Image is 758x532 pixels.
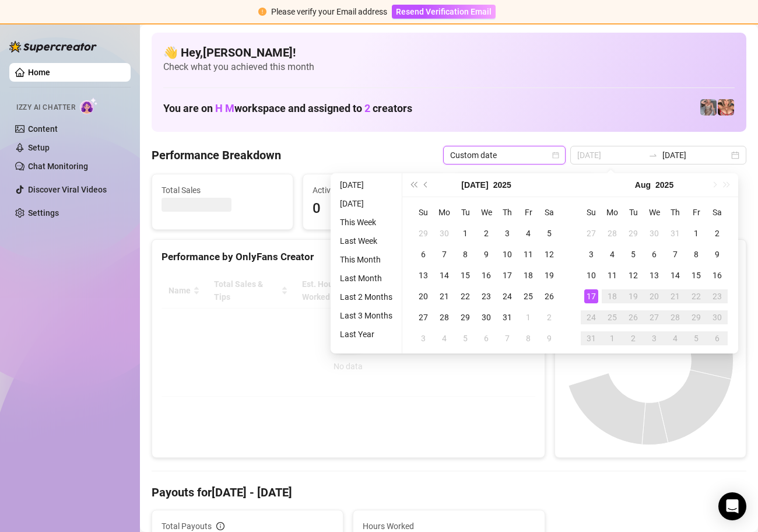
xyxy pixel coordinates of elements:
td: 2025-07-11 [518,244,539,265]
td: 2025-08-17 [581,286,602,307]
div: 7 [437,247,451,261]
td: 2025-08-13 [644,265,665,286]
div: 11 [605,268,619,282]
div: 1 [458,226,472,240]
span: Resend Verification Email [396,7,492,16]
div: 30 [710,310,724,324]
td: 2025-09-02 [623,328,644,349]
th: Tu [455,202,476,223]
td: 2025-09-01 [602,328,623,349]
div: 1 [521,310,535,324]
td: 2025-08-07 [497,328,518,349]
div: 6 [479,331,493,345]
span: 0 [313,198,434,220]
span: info-circle [216,522,224,530]
button: Choose a month [461,173,488,197]
td: 2025-08-21 [665,286,686,307]
div: 8 [458,247,472,261]
div: 13 [416,268,430,282]
td: 2025-07-10 [497,244,518,265]
span: Check what you achieved this month [163,61,735,73]
div: 31 [584,331,598,345]
div: 26 [542,289,556,303]
div: 4 [521,226,535,240]
td: 2025-08-09 [539,328,560,349]
span: Custom date [450,146,559,164]
span: 2 [364,102,370,114]
td: 2025-08-16 [707,265,728,286]
div: 28 [437,310,451,324]
div: 10 [584,268,598,282]
td: 2025-07-05 [539,223,560,244]
li: This Month [335,253,397,267]
td: 2025-08-27 [644,307,665,328]
div: 11 [521,247,535,261]
li: Last 3 Months [335,309,397,323]
a: Home [28,68,50,77]
td: 2025-07-16 [476,265,497,286]
td: 2025-08-24 [581,307,602,328]
th: Tu [623,202,644,223]
div: 31 [500,310,514,324]
td: 2025-07-29 [455,307,476,328]
td: 2025-07-07 [434,244,455,265]
div: 8 [689,247,703,261]
div: 18 [521,268,535,282]
div: 12 [626,268,640,282]
span: exclamation-circle [258,8,266,16]
a: Chat Monitoring [28,162,88,171]
div: 2 [479,226,493,240]
button: Resend Verification Email [392,5,496,19]
td: 2025-07-27 [581,223,602,244]
img: logo-BBDzfeDw.svg [9,41,97,52]
a: Content [28,124,58,134]
td: 2025-06-30 [434,223,455,244]
div: 6 [647,247,661,261]
td: 2025-07-04 [518,223,539,244]
td: 2025-07-18 [518,265,539,286]
th: Th [665,202,686,223]
button: Previous month (PageUp) [420,173,433,197]
th: Sa [707,202,728,223]
th: Mo [602,202,623,223]
td: 2025-08-08 [518,328,539,349]
td: 2025-07-02 [476,223,497,244]
button: Choose a month [635,173,651,197]
div: 17 [584,289,598,303]
img: AI Chatter [80,97,98,114]
h4: Payouts for [DATE] - [DATE] [152,484,746,501]
td: 2025-08-02 [539,307,560,328]
td: 2025-07-09 [476,244,497,265]
div: 29 [416,226,430,240]
td: 2025-08-22 [686,286,707,307]
span: Active Chats [313,184,434,197]
button: Choose a year [655,173,673,197]
li: [DATE] [335,197,397,211]
button: Choose a year [493,173,511,197]
div: 3 [584,247,598,261]
td: 2025-08-02 [707,223,728,244]
td: 2025-08-15 [686,265,707,286]
div: 1 [605,331,619,345]
td: 2025-08-03 [413,328,434,349]
th: Fr [518,202,539,223]
div: 12 [542,247,556,261]
div: 29 [458,310,472,324]
div: 30 [479,310,493,324]
a: Settings [28,208,59,218]
img: pennylondon [718,99,734,116]
div: 28 [605,226,619,240]
div: 9 [542,331,556,345]
td: 2025-08-01 [686,223,707,244]
td: 2025-07-03 [497,223,518,244]
div: 1 [689,226,703,240]
td: 2025-07-14 [434,265,455,286]
div: Open Intercom Messenger [718,492,746,520]
div: 10 [500,247,514,261]
div: 4 [668,331,682,345]
div: 14 [668,268,682,282]
div: 7 [500,331,514,345]
div: 3 [500,226,514,240]
td: 2025-07-31 [497,307,518,328]
div: 20 [416,289,430,303]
